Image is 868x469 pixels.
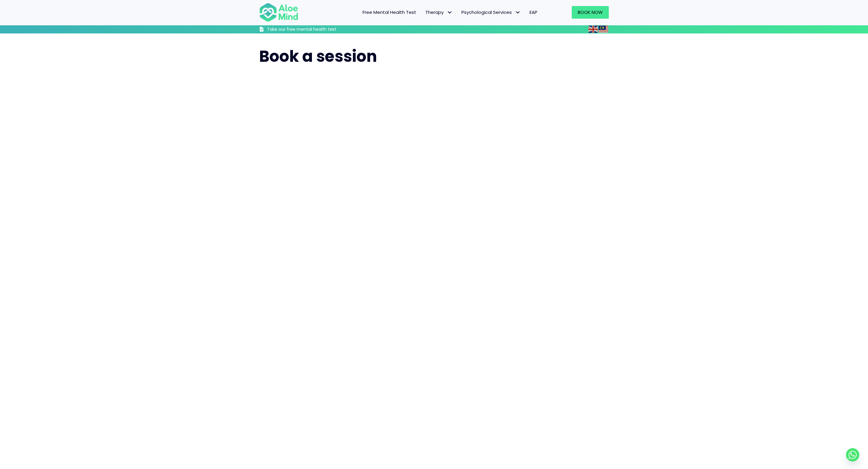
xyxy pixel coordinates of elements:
[363,9,416,15] span: Free Mental Health Test
[846,448,859,461] a: Whatsapp
[259,27,369,33] a: Take our free mental health test
[588,26,599,33] a: English
[525,6,542,19] a: EAP
[457,6,525,19] a: Psychological ServicesPsychological Services: submenu
[306,6,542,19] nav: Menu
[578,9,603,15] span: Book Now
[599,26,609,33] a: Malay
[513,8,522,17] span: Psychological Services: submenu
[445,8,454,17] span: Therapy: submenu
[572,6,609,19] a: Book Now
[599,26,608,33] img: ms
[425,9,452,15] span: Therapy
[267,27,369,33] h3: Take our free mental health test
[588,26,598,33] img: en
[259,2,298,22] img: Aloe mind Logo
[358,6,421,19] a: Free Mental Health Test
[259,45,377,67] span: Book a session
[530,9,537,15] span: EAP
[461,9,520,15] span: Psychological Services
[421,6,457,19] a: TherapyTherapy: submenu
